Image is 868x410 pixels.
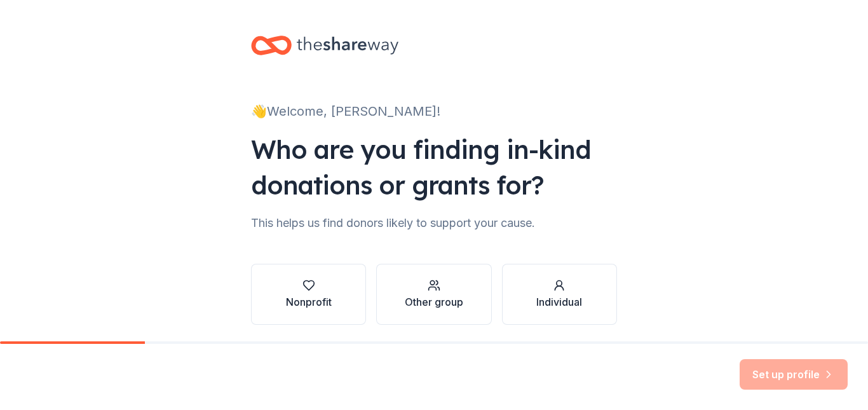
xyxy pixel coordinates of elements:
[251,101,617,121] div: 👋 Welcome, [PERSON_NAME]!
[405,294,463,310] div: Other group
[251,264,366,325] button: Nonprofit
[286,294,332,310] div: Nonprofit
[502,264,617,325] button: Individual
[376,264,491,325] button: Other group
[251,213,617,233] div: This helps us find donors likely to support your cause.
[536,294,582,310] div: Individual
[251,132,617,203] div: Who are you finding in-kind donations or grants for?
